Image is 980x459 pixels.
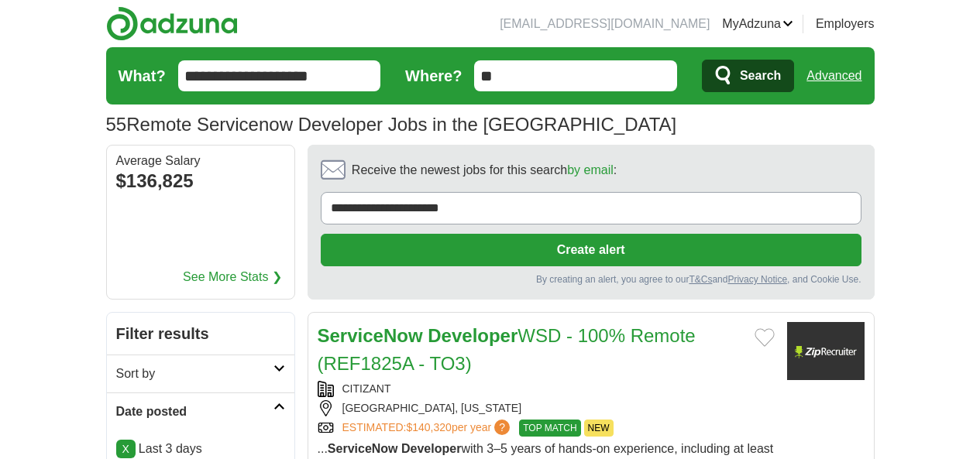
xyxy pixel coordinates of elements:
[107,313,294,355] h2: Filter results
[116,440,136,458] a: X
[727,274,787,285] a: Privacy Notice
[107,355,294,392] a: Sort by
[567,163,614,176] a: by email
[318,381,775,397] div: CITIZANT
[519,420,580,437] span: TOP MATCH
[321,234,861,266] button: Create alert
[318,325,696,374] a: ServiceNow DeveloperWSD - 100% Remote (REF1825A - TO3)
[106,6,238,41] img: Adzuna logo
[428,325,518,346] strong: Developer
[183,268,282,286] a: See More Stats ❯
[702,60,794,92] button: Search
[116,440,285,458] p: Last 3 days
[116,365,273,383] h2: Sort by
[806,60,861,91] a: Advanced
[740,60,781,91] span: Search
[328,442,398,455] strong: ServiceNow
[352,161,617,180] span: Receive the newest jobs for this search :
[816,15,875,33] a: Employers
[401,442,461,455] strong: Developer
[405,64,462,87] label: Where?
[116,167,285,195] div: $136,825
[116,402,273,421] h2: Date posted
[116,155,285,167] div: Average Salary
[494,420,510,435] span: ?
[584,420,614,437] span: NEW
[318,325,423,346] strong: ServiceNow
[106,111,127,139] span: 55
[107,392,294,430] a: Date posted
[689,274,712,285] a: T&Cs
[787,322,865,380] img: Company logo
[500,15,710,33] li: [EMAIL_ADDRESS][DOMAIN_NAME]
[755,328,775,347] button: Add to favorite jobs
[321,272,861,286] div: By creating an alert, you agree to our and , and Cookie Use.
[722,15,793,33] a: MyAdzuna
[106,114,677,135] h1: Remote Servicenow Developer Jobs in the [GEOGRAPHIC_DATA]
[342,420,514,437] a: ESTIMATED:$140,320per year?
[318,400,775,416] div: [GEOGRAPHIC_DATA], [US_STATE]
[406,421,451,433] span: $140,320
[119,64,166,87] label: What?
